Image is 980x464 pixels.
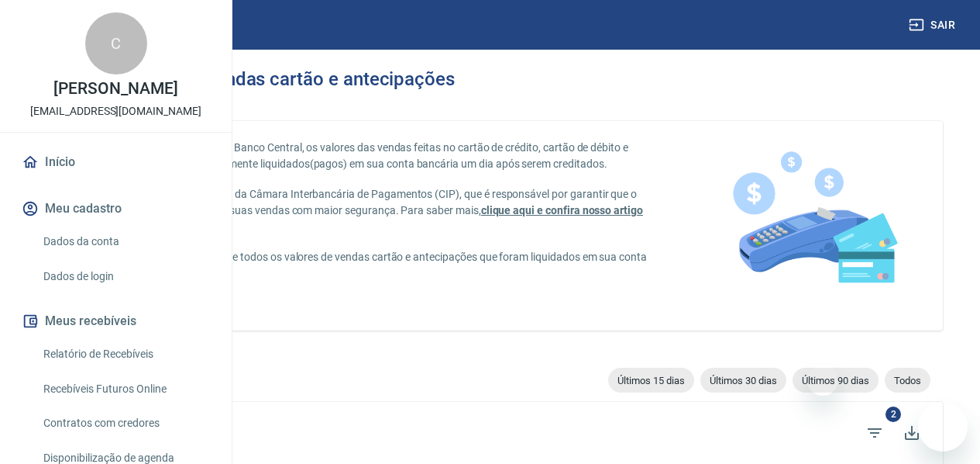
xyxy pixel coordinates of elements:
span: 2 [885,407,901,422]
button: Baixar listagem [893,414,930,452]
a: Relatório de Recebíveis [37,338,213,370]
p: Estes pagamentos são feitos através da Câmara Interbancária de Pagamentos (CIP), que é responsáve... [56,186,650,235]
button: Meu cadastro [19,192,213,226]
img: card-liquidations.916113cab14af1f97834.png [709,121,918,331]
button: Meus recebíveis [19,304,213,338]
span: Filtros [856,414,893,452]
iframe: Fechar mensagem [807,365,838,396]
div: Últimos 90 dias [793,368,879,393]
span: Últimos 15 dias [608,375,694,386]
a: Início [19,145,213,179]
p: [PERSON_NAME] [53,81,177,97]
div: Últimos 30 dias [700,368,786,393]
a: Dados da conta [37,226,213,258]
a: Recebíveis Futuros Online [37,373,213,405]
p: De acordo com a Circular n° 3.765 do Banco Central, os valores das vendas feitas no cartão de cré... [56,140,650,172]
a: Contratos com credores [37,407,213,439]
h3: Valores liquidados - vendas cartão e antecipações [37,68,455,90]
p: [EMAIL_ADDRESS][DOMAIN_NAME] [30,103,201,119]
span: Últimos 90 dias [793,375,879,386]
div: Últimos 15 dias [608,368,694,393]
a: Dados de login [37,261,213,293]
a: clique aqui e confira nosso artigo na base de conhecimento. [56,204,643,233]
div: C [85,12,147,74]
p: Abaixo você pode conferir o extrato de todos os valores de vendas cartão e antecipações que foram... [56,249,650,282]
span: Últimos 30 dias [700,375,786,386]
button: Sair [906,11,961,40]
iframe: Botão para abrir a janela de mensagens [918,402,968,452]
